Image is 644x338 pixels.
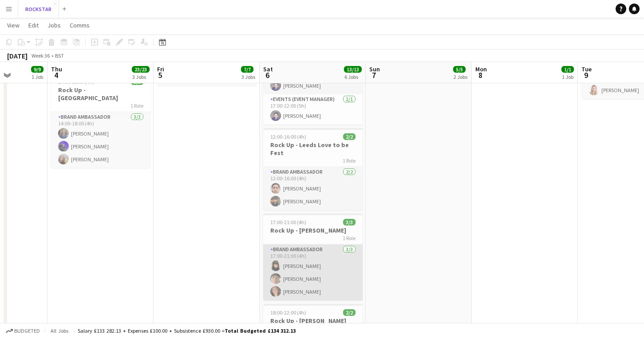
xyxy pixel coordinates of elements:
[581,65,592,73] span: Tue
[343,157,356,164] span: 1 Role
[344,66,362,73] span: 13/13
[263,65,273,73] span: Sat
[132,66,150,73] span: 23/23
[4,19,23,31] a: View
[474,70,487,80] span: 8
[14,328,40,334] span: Budgeted
[454,74,467,80] div: 2 Jobs
[157,65,164,73] span: Fri
[78,327,296,334] div: Salary £133 282.13 + Expenses £100.00 + Subsistence £930.00 =
[368,70,380,80] span: 7
[561,66,574,73] span: 1/1
[47,21,61,29] span: Jobs
[270,309,306,316] span: 18:00-22:00 (4h)
[343,235,356,241] span: 1 Role
[55,52,64,59] div: BST
[580,70,592,80] span: 9
[562,74,573,80] div: 1 Job
[344,74,361,80] div: 6 Jobs
[263,141,363,157] h3: Rock Up - Leeds Love to be Fest
[31,66,43,73] span: 9/9
[70,21,90,29] span: Comms
[263,128,363,210] app-job-card: 12:00-16:00 (4h)2/2Rock Up - Leeds Love to be Fest1 RoleBrand Ambassador2/212:00-16:00 (4h)[PERSO...
[343,309,356,316] span: 2/2
[263,245,363,300] app-card-role: Brand Ambassador3/317:00-21:00 (4h)[PERSON_NAME][PERSON_NAME][PERSON_NAME]
[7,51,28,60] div: [DATE]
[51,112,150,168] app-card-role: Brand Ambassador3/314:00-18:00 (4h)[PERSON_NAME][PERSON_NAME][PERSON_NAME]
[241,66,253,73] span: 7/7
[241,74,255,80] div: 3 Jobs
[130,102,143,109] span: 1 Role
[32,74,43,80] div: 1 Job
[263,167,363,210] app-card-role: Brand Ambassador2/212:00-16:00 (4h)[PERSON_NAME][PERSON_NAME]
[50,70,62,80] span: 4
[7,21,20,29] span: View
[51,65,62,73] span: Thu
[343,133,356,140] span: 2/2
[369,65,380,73] span: Sun
[263,94,363,124] app-card-role: Events (Event Manager)1/117:00-22:00 (5h)[PERSON_NAME]
[29,52,51,59] span: Week 36
[66,19,93,31] a: Comms
[156,70,164,80] span: 5
[28,21,39,29] span: Edit
[132,74,149,80] div: 3 Jobs
[475,65,487,73] span: Mon
[263,226,363,234] h3: Rock Up - [PERSON_NAME]
[25,19,42,31] a: Edit
[44,19,64,31] a: Jobs
[18,0,59,18] button: ROCKSTAR
[49,327,70,334] span: All jobs
[262,70,273,80] span: 6
[343,219,356,225] span: 3/3
[4,326,41,336] button: Budgeted
[51,73,150,168] app-job-card: 14:00-18:00 (4h)3/3Rock Up - [GEOGRAPHIC_DATA]1 RoleBrand Ambassador3/314:00-18:00 (4h)[PERSON_NA...
[263,317,363,325] h3: Rock Up - [PERSON_NAME]
[453,66,466,73] span: 5/5
[51,86,150,102] h3: Rock Up - [GEOGRAPHIC_DATA]
[225,327,296,334] span: Total Budgeted £134 312.13
[270,133,306,140] span: 12:00-16:00 (4h)
[270,219,306,225] span: 17:00-21:00 (4h)
[263,214,363,300] app-job-card: 17:00-21:00 (4h)3/3Rock Up - [PERSON_NAME]1 RoleBrand Ambassador3/317:00-21:00 (4h)[PERSON_NAME][...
